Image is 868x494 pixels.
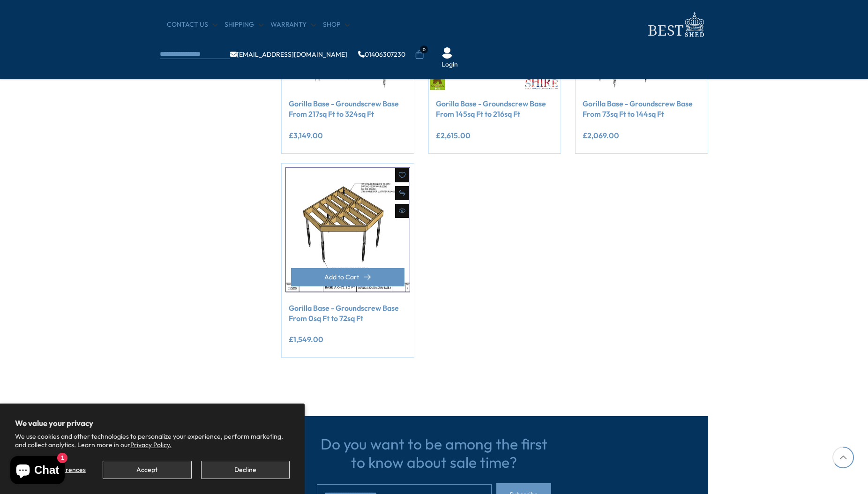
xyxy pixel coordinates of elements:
ins: £2,069.00 [583,132,619,139]
button: Add to Cart [291,268,404,286]
a: Gorilla Base - Groundscrew Base From 0sq Ft to 72sq Ft [289,303,407,324]
button: Accept [103,461,191,479]
a: Warranty [270,20,316,30]
img: User Icon [441,47,453,59]
p: We use cookies and other technologies to personalize your experience, perform marketing, and coll... [15,432,290,449]
a: Login [441,60,458,69]
a: Gorilla Base - Groundscrew Base From 73sq Ft to 144sq Ft [583,98,701,120]
ins: £3,149.00 [289,132,323,139]
a: Gorilla Base - Groundscrew Base From 217sq Ft to 324sq Ft [289,98,407,120]
button: Decline [201,461,290,479]
h2: We value your privacy [15,419,290,428]
img: logo [643,9,708,40]
h3: Do you want to be among the first to know about sale time? [317,435,551,471]
a: Privacy Policy. [130,441,172,449]
inbox-online-store-chat: Shopify online store chat [7,456,67,487]
a: 0 [415,50,424,60]
span: Add to Cart [324,274,359,280]
a: Shop [323,20,350,30]
ins: £2,615.00 [436,132,471,139]
a: 01406307230 [358,51,405,58]
a: CONTACT US [167,20,217,30]
a: [EMAIL_ADDRESS][DOMAIN_NAME] [230,51,347,58]
ins: £1,549.00 [289,336,323,343]
span: 0 [420,45,428,53]
a: Shipping [224,20,263,30]
a: Gorilla Base - Groundscrew Base From 145sq Ft to 216sq Ft [436,98,554,120]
